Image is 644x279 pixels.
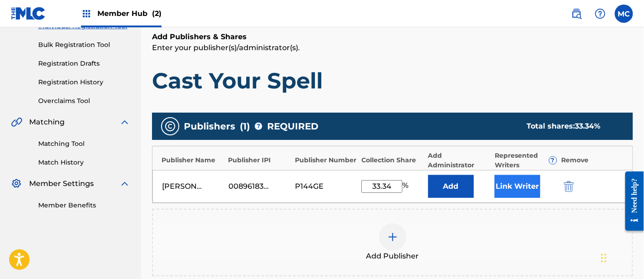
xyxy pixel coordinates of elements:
img: help [595,8,606,19]
span: Member Settings [29,178,94,189]
img: MLC Logo [11,7,46,20]
a: Public Search [568,5,586,23]
img: Member Settings [11,178,22,189]
span: Publishers [184,119,235,133]
a: Matching Tool [38,139,130,149]
img: 12a2ab48e56ec057fbd8.svg [564,181,574,192]
h1: Cast Your Spell [152,67,633,94]
span: 33.34 % [575,122,600,130]
span: ? [255,123,262,130]
button: Add [428,175,474,198]
img: add [387,232,398,243]
img: Top Rightsholders [81,8,92,19]
div: Help [591,5,609,23]
div: Publisher IPI [228,155,290,165]
div: Publisher Name [162,155,223,165]
img: expand [119,178,130,189]
span: Matching [29,117,65,128]
img: expand [119,117,130,128]
iframe: Resource Center [619,164,644,238]
span: REQUIRED [267,119,319,133]
div: Publisher Number [295,155,357,165]
a: Registration Drafts [38,59,130,68]
p: Enter your publisher(s)/administrator(s). [152,42,633,53]
span: Member Hub [97,8,162,19]
a: Bulk Registration Tool [38,40,130,50]
span: ( 1 ) [240,119,250,133]
img: Matching [11,117,22,128]
iframe: Chat Widget [598,235,644,279]
h6: Add Publishers & Shares [152,31,633,42]
button: Link Writer [495,175,540,198]
span: (2) [152,9,162,18]
div: User Menu [615,5,633,23]
span: Add Publisher [366,251,419,262]
img: search [571,8,582,19]
span: % [402,180,411,193]
a: Match History [38,158,130,167]
div: Drag [601,244,607,272]
span: ? [549,157,557,164]
a: Registration History [38,77,130,87]
a: Overclaims Tool [38,96,130,106]
a: Member Benefits [38,201,130,210]
div: Add Administrator [428,151,490,170]
div: Remove [562,155,624,165]
div: Represented Writers [495,151,557,170]
img: publishers [165,121,176,132]
div: Collection Share [361,155,423,165]
div: Total shares: [527,121,615,132]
